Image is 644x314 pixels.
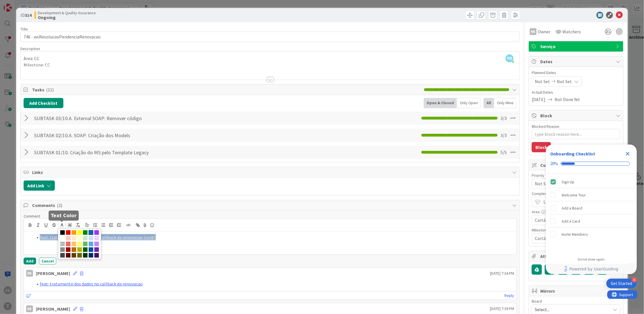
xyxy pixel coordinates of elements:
span: Block [540,112,613,119]
div: Only Mine [494,98,517,108]
div: Open Get Started checklist, remaining modules: 4 [606,279,637,288]
a: feat: tratamento dos dados no callback da renovacao (cont) [40,234,156,240]
span: ( 11 ) [46,87,54,93]
div: Checklist progress: 20% [550,161,632,166]
b: Ongoing [38,15,96,20]
span: Not Set [535,180,608,188]
div: Invite Members is incomplete. [548,228,635,241]
div: Open & Closed [424,98,457,108]
div: Complexidade [532,192,620,196]
input: Add Checklist... [32,113,160,123]
span: Cartão Cidadão [535,216,608,224]
div: RB [26,305,33,312]
div: [PERSON_NAME] [36,270,70,277]
div: Welcome Tour [562,192,586,198]
div: Milestone [532,228,620,232]
span: Select... [535,305,608,313]
div: All [484,98,494,108]
span: Development & Quality Assurance [38,11,96,15]
div: Onboarding Checklist [550,150,595,157]
span: Attachments [540,253,613,260]
button: Add Link [24,180,55,191]
button: Cancel [39,258,56,264]
span: [DATE] [532,96,545,103]
div: Checklist items [546,173,637,253]
input: type card name here... [20,32,520,42]
span: Watchers [562,28,581,35]
div: RB [530,28,537,35]
span: Actual Dates [532,89,620,95]
span: RB [506,54,514,62]
div: Priority [532,173,620,177]
label: Blocked Reason [532,124,559,129]
span: Comments [32,202,510,209]
span: Custom Fields [540,162,613,169]
span: Links [32,169,510,176]
div: Add a Card is incomplete. [548,215,635,227]
span: Not Set [557,78,572,85]
div: Invite Members [562,231,588,238]
p: Milestone: CC [24,62,517,68]
span: Comment [24,214,40,219]
span: Board [532,299,542,303]
div: Footer [546,264,637,274]
b: 314 [25,12,32,18]
span: Mirrors [540,288,613,294]
span: Large [543,198,608,206]
span: ( 2 ) [57,202,62,208]
span: [DATE] 7:39 PM [490,306,514,312]
div: Checklist Container [546,145,637,274]
span: [DATE] 7:34 PM [490,270,514,276]
div: Do not show again [578,257,605,262]
span: Description [20,46,40,51]
span: Owner [538,28,550,35]
span: Serviço [540,43,613,50]
span: 5 / 5 [500,149,507,156]
div: 4 [632,277,637,282]
span: Not Done Yet [554,96,580,103]
span: Tasks [32,86,421,93]
div: Only Open [457,98,481,108]
div: Add a Card [562,218,580,225]
div: [PERSON_NAME] [36,305,70,312]
a: Powered by UserGuiding [549,264,634,274]
div: Add a Board is incomplete. [548,202,635,214]
span: 3 / 3 [500,115,507,122]
label: Title [20,26,28,32]
div: Sign Up [562,178,575,185]
div: 20% [550,161,558,166]
h5: Text Color [51,213,76,218]
span: Not Set [535,78,550,85]
div: Sign Up is complete. [548,176,635,188]
div: Welcome Tour is incomplete. [548,189,635,201]
button: Add Checklist [24,98,63,108]
span: Powered by UserGuiding [570,266,618,272]
button: Block [532,142,551,152]
div: Area [532,210,620,214]
div: Get Started [611,281,632,286]
a: feat: tratamento dos dados no callback da renovacao [40,281,143,287]
p: Area: CC [24,55,517,62]
a: Reply [504,292,514,299]
span: ID [20,12,32,19]
span: Planned Dates [532,70,620,76]
input: Add Checklist... [32,147,160,157]
span: Cartão de Cidadão [535,234,608,242]
div: RB [26,270,33,277]
div: Close Checklist [623,149,632,158]
div: Add a Board [562,205,583,212]
span: Support [12,1,26,8]
span: Dates [540,58,613,65]
button: Add [24,258,36,264]
span: 3 / 3 [500,132,507,139]
input: Add Checklist... [32,130,160,140]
